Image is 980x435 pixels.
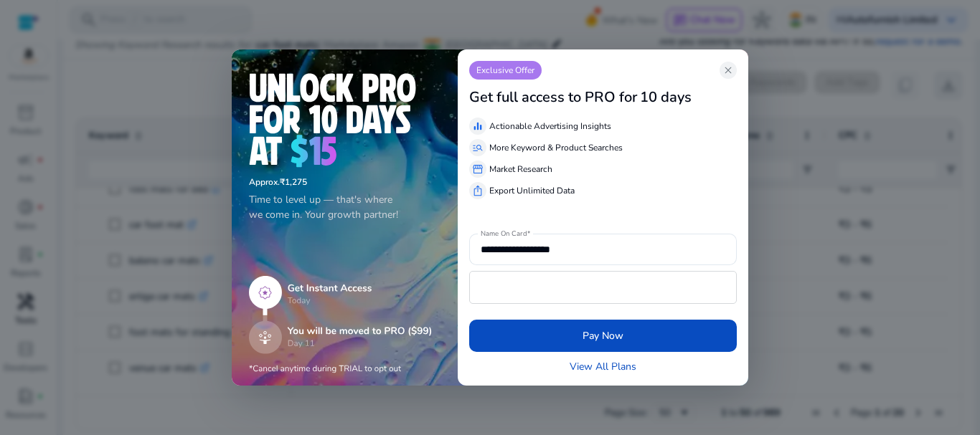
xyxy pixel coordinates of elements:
[472,163,484,175] span: storefront
[570,359,636,374] a: View All Plans
[469,61,542,80] p: Exclusive Offer
[249,177,440,187] h6: ₹1,275
[472,120,484,132] span: equalizer
[481,229,527,239] mat-label: Name On Card
[489,163,552,176] p: Market Research
[722,64,734,76] span: close
[489,184,575,197] p: Export Unlimited Data
[489,120,611,133] p: Actionable Advertising Insights
[472,185,484,196] span: ios_share
[583,328,623,343] span: Pay Now
[469,320,737,352] button: Pay Now
[489,141,623,154] p: More Keyword & Product Searches
[249,176,280,188] span: Approx.
[249,192,440,222] p: Time to level up — that's where we come in. Your growth partner!
[472,142,484,153] span: manage_search
[469,89,637,106] h3: Get full access to PRO for
[640,89,692,106] h3: 10 days
[477,273,729,302] iframe: Secure payment input frame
